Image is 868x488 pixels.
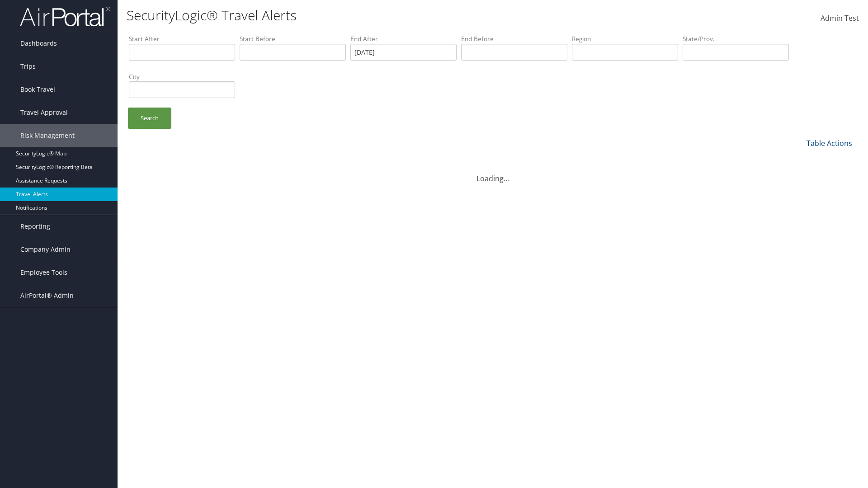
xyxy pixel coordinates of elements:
label: End Before [461,34,567,43]
span: Reporting [20,215,50,238]
label: End After [350,34,457,43]
span: Company Admin [20,238,71,261]
label: City [129,72,235,81]
label: Start Before [240,34,346,43]
div: Loading... [127,162,859,184]
span: Travel Approval [20,101,68,124]
a: Search [128,108,171,129]
label: Start After [129,34,235,43]
label: Region [572,34,678,43]
h1: SecurityLogic® Travel Alerts [127,6,615,25]
label: State/Prov. [683,34,789,43]
span: Risk Management [20,124,75,147]
a: Table Actions [807,138,852,148]
span: AirPortal® Admin [20,284,74,307]
span: Trips [20,55,36,78]
span: Dashboards [20,32,57,55]
a: Admin Test [821,5,859,33]
span: Employee Tools [20,261,67,284]
span: Admin Test [821,13,859,23]
img: airportal-logo.png [20,6,110,27]
span: Book Travel [20,78,55,101]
